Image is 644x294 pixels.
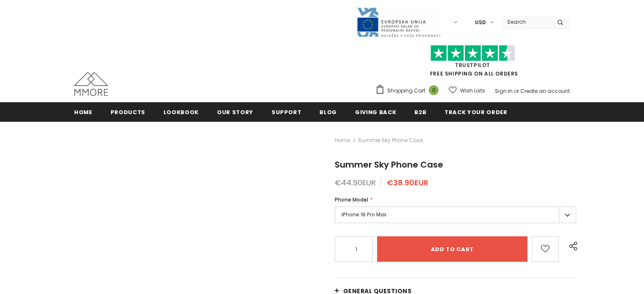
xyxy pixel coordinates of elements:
a: B2B [414,102,426,121]
a: Sign In [495,87,513,95]
span: or [514,87,519,95]
a: Home [335,135,350,146]
span: Lookbook [164,108,199,116]
a: Lookbook [164,102,199,121]
img: Trust Pilot Stars [430,45,515,62]
span: Phone Model [335,196,368,203]
span: USD [475,18,486,27]
span: €44.90EUR [335,177,376,188]
span: Blog [319,108,337,116]
input: Search Site [502,16,551,28]
a: Products [111,102,145,121]
a: Shopping Cart 0 [375,84,443,97]
span: support [272,108,302,116]
a: Giving back [355,102,396,121]
span: Home [74,108,92,116]
a: Blog [319,102,337,121]
span: Products [111,108,145,116]
a: Home [74,102,92,121]
a: Javni Razpis [356,18,441,25]
img: Javni Razpis [356,7,441,38]
a: Wish Lists [449,83,485,98]
span: Summer Sky Phone Case [335,159,443,171]
a: Create an account [520,87,570,95]
input: Add to cart [377,236,528,262]
span: 0 [429,85,439,95]
span: Giving back [355,108,396,116]
img: MMORE Cases [74,72,108,96]
a: Our Story [217,102,253,121]
span: €38.90EUR [387,177,428,188]
span: Summer Sky Phone Case [358,135,423,146]
span: Track your order [444,108,507,116]
a: Track your order [444,102,507,121]
label: iPhone 16 Pro Max [335,207,576,223]
span: FREE SHIPPING ON ALL ORDERS [375,49,570,77]
a: Trustpilot [455,62,490,69]
span: B2B [414,108,426,116]
span: Wish Lists [460,87,485,95]
span: Shopping Cart [387,87,425,95]
a: support [272,102,302,121]
span: Our Story [217,108,253,116]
